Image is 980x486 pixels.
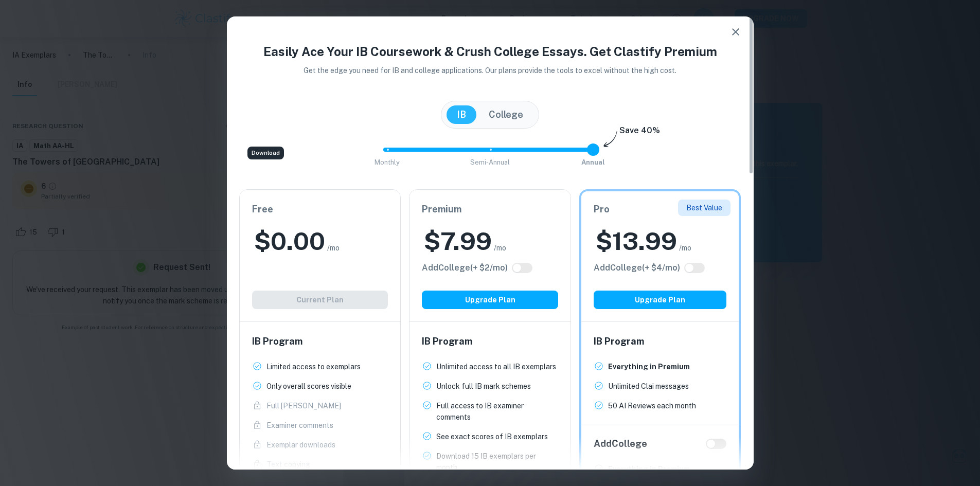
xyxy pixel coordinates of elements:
[594,334,727,349] h6: IB Program
[422,262,508,274] h6: Click to see all the additional College features.
[686,202,722,213] p: Best Value
[266,381,351,392] p: Only overall scores visible
[375,158,400,166] span: Monthly
[327,242,340,254] span: /mo
[436,381,531,392] p: Unlock full IB mark schemes
[594,291,727,309] button: Upgrade Plan
[436,400,558,423] p: Full access to IB examiner comments
[252,202,388,217] h6: Free
[422,291,558,309] button: Upgrade Plan
[470,158,510,166] span: Semi-Annual
[424,225,492,258] h2: $ 7.99
[608,361,690,372] p: Everything in Premium
[679,242,691,254] span: /mo
[594,202,727,217] h6: Pro
[247,147,284,159] div: Download
[581,158,605,166] span: Annual
[596,225,677,258] h2: $ 13.99
[608,400,696,411] p: 50 AI Reviews each month
[436,361,556,372] p: Unlimited access to all IB exemplars
[266,400,341,411] p: Full [PERSON_NAME]
[289,65,691,76] p: Get the edge you need for IB and college applications. Our plans provide the tools to excel witho...
[266,420,333,431] p: Examiner comments
[619,124,660,142] h6: Save 40%
[252,334,388,349] h6: IB Program
[594,262,680,274] h6: Click to see all the additional College features.
[422,334,558,349] h6: IB Program
[422,202,558,217] h6: Premium
[266,361,361,372] p: Limited access to exemplars
[494,242,506,254] span: /mo
[254,225,325,258] h2: $ 0.00
[239,42,741,61] h4: Easily Ace Your IB Coursework & Crush College Essays. Get Clastify Premium
[603,131,617,148] img: subscription-arrow.svg
[436,431,548,442] p: See exact scores of IB exemplars
[608,381,689,392] p: Unlimited Clai messages
[478,105,533,124] button: College
[447,105,476,124] button: IB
